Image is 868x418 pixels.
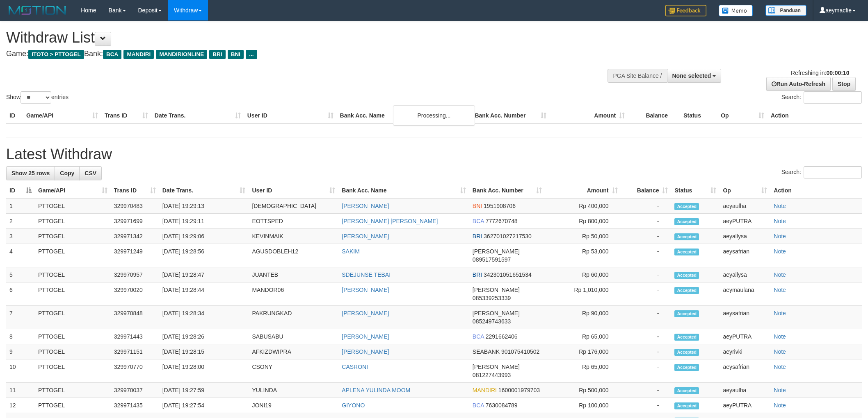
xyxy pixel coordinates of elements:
[720,229,770,244] td: aeyallysa
[249,306,338,329] td: PAKRUNGKAD
[628,108,680,123] th: Balance
[545,329,621,344] td: Rp 65,000
[545,282,621,306] td: Rp 1,010,000
[159,306,249,329] td: [DATE] 19:28:34
[720,244,770,267] td: aeysafrian
[473,310,520,316] span: [PERSON_NAME]
[774,310,786,316] a: Note
[473,348,500,355] span: SEABANK
[6,91,69,104] label: Show entries
[621,244,672,267] td: -
[159,267,249,282] td: [DATE] 19:28:47
[342,348,389,355] a: [PERSON_NAME]
[159,229,249,244] td: [DATE] 19:29:06
[484,271,532,278] span: Copy 342301051651534 to clipboard
[767,108,862,123] th: Action
[621,282,672,306] td: -
[6,4,69,16] img: MOTION_logo.png
[471,108,550,123] th: Bank Acc. Number
[498,387,540,393] span: Copy 1600001979703 to clipboard
[156,50,207,59] span: MANDIRIONLINE
[6,146,862,163] h1: Latest Withdraw
[774,348,786,355] a: Note
[486,218,518,224] span: Copy 7772670748 to clipboard
[621,229,672,244] td: -
[665,5,706,16] img: Feedback.jpg
[6,166,55,180] a: Show 25 rows
[249,282,338,306] td: MANDOR06
[674,218,699,225] span: Accepted
[774,248,786,255] a: Note
[6,398,35,413] td: 12
[337,108,472,123] th: Bank Acc. Name
[338,183,469,198] th: Bank Acc. Name: activate to sort column ascending
[342,310,389,316] a: [PERSON_NAME]
[804,166,862,178] input: Search:
[720,359,770,383] td: aeysafrian
[720,267,770,282] td: aeyallysa
[473,203,482,209] span: BNI
[774,233,786,240] a: Note
[720,214,770,229] td: aeyPUTRA
[159,214,249,229] td: [DATE] 19:29:11
[111,229,159,244] td: 329971342
[342,387,410,393] a: APLENA YULINDA MOOM
[249,398,338,413] td: JONI19
[342,203,389,209] a: [PERSON_NAME]
[342,233,389,240] a: [PERSON_NAME]
[545,198,621,214] td: Rp 400,000
[621,214,672,229] td: -
[680,108,717,123] th: Status
[674,249,699,255] span: Accepted
[159,244,249,267] td: [DATE] 19:28:56
[342,218,438,224] a: [PERSON_NAME] [PERSON_NAME]
[473,218,484,224] span: BCA
[101,108,151,123] th: Trans ID
[228,50,244,59] span: BNI
[209,50,225,59] span: BRI
[720,306,770,329] td: aeysafrian
[103,50,121,59] span: BCA
[55,166,80,180] a: Copy
[621,383,672,398] td: -
[244,108,337,123] th: User ID
[249,183,338,198] th: User ID: activate to sort column ascending
[111,383,159,398] td: 329970037
[35,183,111,198] th: Game/API: activate to sort column ascending
[35,198,111,214] td: PTTOGEL
[674,387,699,394] span: Accepted
[720,183,770,198] th: Op: activate to sort column ascending
[720,198,770,214] td: aeyaulha
[766,77,831,91] a: Run Auto-Refresh
[545,183,621,198] th: Amount: activate to sort column ascending
[473,233,482,240] span: BRI
[111,214,159,229] td: 329971699
[781,91,862,104] label: Search:
[35,244,111,267] td: PTTOGEL
[35,267,111,282] td: PTTOGEL
[621,359,672,383] td: -
[720,383,770,398] td: aeyaulha
[6,244,35,267] td: 4
[6,229,35,244] td: 3
[674,364,699,371] span: Accepted
[550,108,628,123] th: Amount
[484,203,516,209] span: Copy 1951908706 to clipboard
[35,306,111,329] td: PTTOGEL
[774,387,786,393] a: Note
[6,29,571,46] h1: Withdraw List
[249,229,338,244] td: KEVINMAIK
[249,244,338,267] td: AGUSDOBLEH12
[111,198,159,214] td: 329970483
[545,267,621,282] td: Rp 60,000
[671,183,720,198] th: Status: activate to sort column ascending
[159,329,249,344] td: [DATE] 19:28:26
[720,344,770,359] td: aeyrivki
[621,267,672,282] td: -
[28,50,84,59] span: ITOTO > PTTOGEL
[791,70,849,76] span: Refreshing in:
[774,402,786,409] a: Note
[774,203,786,209] a: Note
[672,72,711,79] span: None selected
[717,108,767,123] th: Op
